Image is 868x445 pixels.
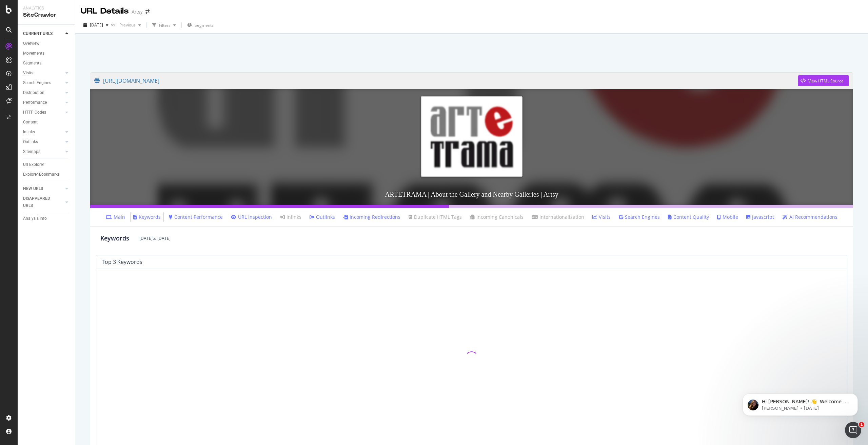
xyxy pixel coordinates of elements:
[280,214,301,220] a: Inlinks
[81,20,111,31] button: [DATE]
[470,214,524,220] a: Incoming Canonicals
[845,422,861,438] iframe: Intercom live chat
[117,22,136,28] span: Previous
[23,99,47,106] div: Performance
[717,214,738,220] a: Mobile
[782,214,837,220] a: AI Recommendations
[23,40,39,47] div: Overview
[23,129,63,136] a: Inlinks
[106,214,125,220] a: Main
[23,79,51,86] div: Search Engines
[23,195,57,209] div: DISAPPEARED URLS
[159,22,171,28] div: Filters
[746,214,774,220] a: Javascript
[23,50,44,57] div: Movements
[23,215,47,222] div: Analysis Info
[23,99,63,106] a: Performance
[23,185,43,192] div: NEW URLS
[23,50,70,57] a: Movements
[23,70,33,77] div: Visits
[23,171,70,178] a: Explorer Bookmarks
[23,89,63,96] a: Distribution
[23,138,38,146] div: Outlinks
[81,5,129,17] div: URL Details
[23,70,63,77] a: Visits
[808,78,844,84] div: View HTML Source
[139,235,171,241] div: [DATE] to [DATE]
[117,20,144,31] button: Previous
[23,11,70,19] div: SiteCrawler
[90,22,103,28] span: 2025 Aug. 28th
[102,258,142,265] div: top 3 keywords
[668,214,709,220] a: Content Quality
[409,214,462,220] a: Duplicate HTML Tags
[23,30,63,37] a: CURRENT URLS
[29,26,117,32] p: Message from Laura, sent 1d ago
[798,75,849,86] button: View HTML Source
[231,214,272,220] a: URL Inspection
[23,148,63,155] a: Sitemaps
[859,422,864,427] span: 1
[133,214,161,220] a: Keywords
[145,9,150,14] div: arrow-right-arrow-left
[23,109,63,116] a: HTTP Codes
[23,171,60,178] div: Explorer Bookmarks
[532,214,584,220] a: Internationalization
[90,184,853,205] h3: ARTETRAMA | About the Gallery and Nearby Galleries | Artsy
[23,109,46,116] div: HTTP Codes
[23,138,63,146] a: Outlinks
[23,119,38,126] div: Content
[169,214,223,220] a: Content Performance
[132,8,143,15] div: Artsy
[592,214,611,220] a: Visits
[310,214,335,220] a: Outlinks
[100,234,129,243] div: Keywords
[23,161,44,168] div: Url Explorer
[23,79,63,86] a: Search Engines
[23,129,35,136] div: Inlinks
[23,60,41,67] div: Segments
[184,20,216,31] button: Segments
[23,185,63,192] a: NEW URLS
[23,148,40,155] div: Sitemaps
[150,20,179,31] button: Filters
[111,22,117,27] span: vs
[23,60,70,67] a: Segments
[23,89,44,96] div: Distribution
[23,30,53,37] div: CURRENT URLS
[23,161,70,168] a: Url Explorer
[619,214,660,220] a: Search Engines
[23,195,63,209] a: DISAPPEARED URLS
[23,215,70,222] a: Analysis Info
[23,5,70,11] div: Analytics
[94,72,798,89] a: [URL][DOMAIN_NAME]
[23,40,70,47] a: Overview
[343,214,400,220] a: Incoming Redirections
[29,20,117,59] span: Hi [PERSON_NAME]! 👋 Welcome to Botify chat support! Have a question? Reply to this message and ou...
[421,96,522,177] img: ARTETRAMA | About the Gallery and Nearby Galleries | Artsy
[732,379,868,427] iframe: Intercom notifications message
[195,22,214,28] span: Segments
[23,119,70,126] a: Content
